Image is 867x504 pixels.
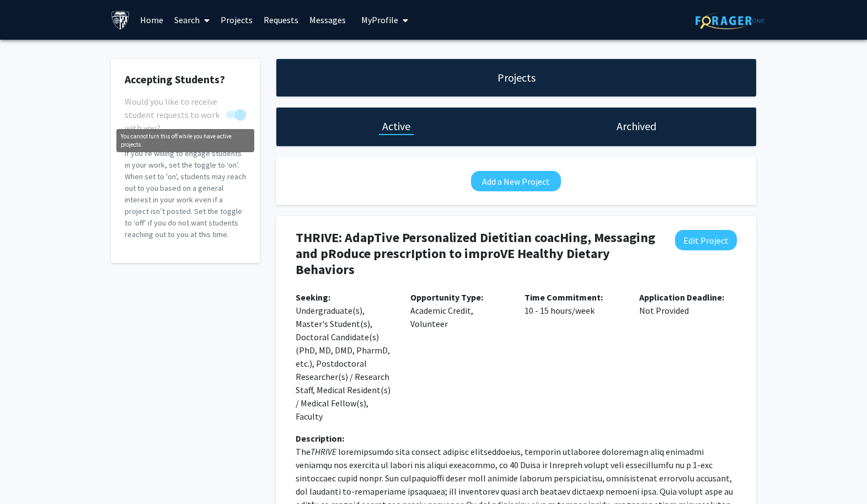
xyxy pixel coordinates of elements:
span: Would you like to receive student requests to work with you? [125,95,222,135]
div: Description: [296,432,737,445]
div: You cannot turn this off while you have active projects. [125,95,246,121]
h1: Active [382,119,410,134]
a: Requests [258,1,304,39]
button: Edit Project [675,230,737,250]
p: Not Provided [639,291,737,317]
b: Application Deadline: [639,292,724,303]
b: Seeking: [296,292,330,303]
h1: Projects [497,70,536,85]
a: Home [135,1,169,39]
button: Add a New Project [471,171,561,191]
h1: Archived [617,119,656,134]
span: The [296,446,311,457]
img: ForagerOne Logo [695,12,764,29]
span: My Profile [361,14,398,25]
p: If you’re willing to engage students in your work, set the toggle to ‘on’. When set to 'on', stud... [125,148,246,240]
iframe: Chat [8,454,47,496]
b: Time Commitment: [525,292,603,303]
p: 10 - 15 hours/week [525,291,623,317]
div: You cannot turn this off while you have active projects. [116,129,254,152]
h2: Accepting Students? [125,73,246,86]
p: Academic Credit, Volunteer [410,291,509,330]
a: Messages [304,1,351,39]
p: Undergraduate(s), Master's Student(s), Doctoral Candidate(s) (PhD, MD, DMD, PharmD, etc.), Postdo... [296,291,394,423]
em: THRIVE [311,446,336,457]
b: Opportunity Type: [410,292,483,303]
h4: THRIVE: AdapTive Personalized Dietitian coacHing, Messaging and pRoduce prescrIption to improVE H... [296,230,657,277]
a: Search [169,1,215,39]
img: Johns Hopkins University Logo [111,10,130,30]
a: Projects [215,1,258,39]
